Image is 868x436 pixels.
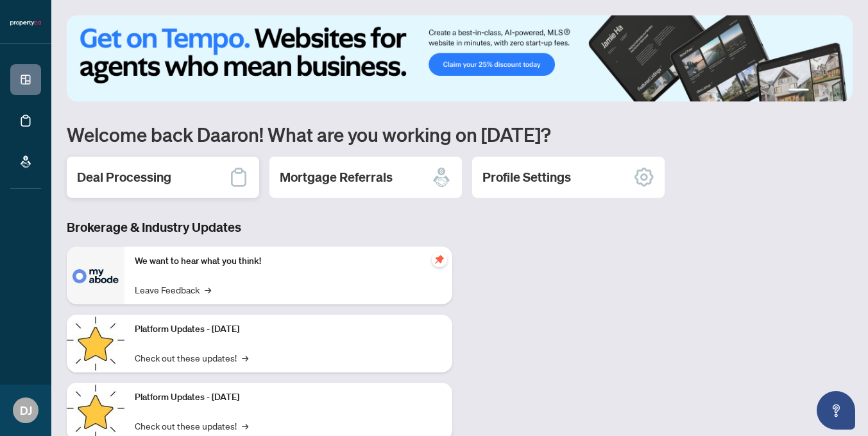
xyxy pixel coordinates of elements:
h2: Profile Settings [482,168,571,186]
button: 2 [814,89,819,94]
a: Check out these updates!→ [135,419,248,433]
h3: Brokerage & Industry Updates [67,218,452,236]
p: Platform Updates - [DATE] [135,322,442,336]
span: → [205,283,211,297]
a: Leave Feedback→ [135,283,211,297]
p: Platform Updates - [DATE] [135,390,442,405]
button: Open asap [817,391,855,430]
a: Check out these updates!→ [135,351,248,365]
span: DJ [20,401,32,419]
span: pushpin [432,252,447,267]
h2: Mortgage Referrals [280,168,393,186]
button: 3 [824,89,830,94]
p: We want to hear what you think! [135,254,442,268]
h2: Deal Processing [77,168,171,186]
img: Platform Updates - July 21, 2025 [67,315,124,372]
span: → [242,351,248,365]
img: Slide 0 [67,15,853,101]
img: logo [10,19,41,27]
h1: Welcome back Daaron! What are you working on [DATE]? [67,122,853,146]
button: 4 [835,89,840,94]
span: → [242,419,248,433]
img: We want to hear what you think! [67,247,124,304]
button: 1 [788,89,809,94]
